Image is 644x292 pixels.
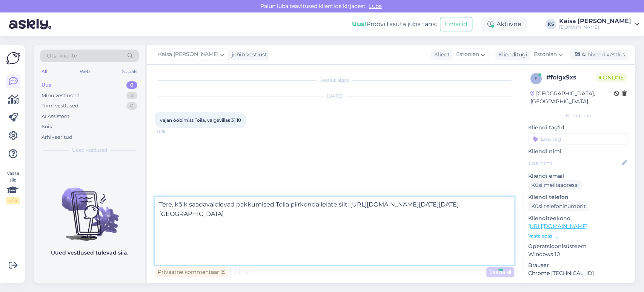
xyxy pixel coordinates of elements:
p: Brauser [528,261,629,269]
p: Klienditeekond [528,214,629,222]
span: f [535,76,538,81]
span: Uued vestlused [72,147,107,154]
div: AI Assistent [41,113,69,120]
span: Kaisa [PERSON_NAME] [158,50,218,59]
div: [GEOGRAPHIC_DATA], [GEOGRAPHIC_DATA] [530,90,614,106]
div: [DOMAIN_NAME] [559,24,631,30]
button: Emailid [440,17,472,31]
p: Windows 10 [528,250,629,258]
div: All [40,67,49,76]
div: Minu vestlused [41,92,79,99]
p: Vaata edasi ... [528,233,629,239]
div: 4 [126,92,137,99]
div: 2 / 3 [6,197,20,204]
a: [URL][DOMAIN_NAME] [528,223,587,230]
span: Otsi kliente [47,52,77,60]
p: Kliendi email [528,172,629,180]
div: 0 [126,102,137,110]
div: Proovi tasuta juba täna: [352,20,437,29]
span: Online [596,73,627,82]
span: 13:15 [157,129,185,134]
div: [DATE] [155,93,514,99]
p: Chrome [TECHNICAL_ID] [528,269,629,277]
span: Estonian [456,50,479,59]
div: juhib vestlust [229,51,267,59]
div: Küsi telefoninumbrit [528,201,589,211]
input: Lisa nimi [529,159,620,167]
div: Küsi meiliaadressi [528,180,582,190]
div: Klienditugi [495,51,527,59]
div: Kaisa [PERSON_NAME] [559,18,631,24]
p: Operatsioonisüsteem [528,242,629,250]
div: Vaata siia [6,170,20,204]
div: KS [546,19,556,30]
div: Vestlus algas [155,77,514,84]
div: Web [78,67,91,76]
span: Luba [367,3,384,9]
img: Askly Logo [6,51,20,65]
b: Uus! [352,20,366,28]
p: Kliendi tag'id [528,124,629,132]
div: Tiimi vestlused [41,102,78,110]
p: Kliendi telefon [528,193,629,201]
input: Lisa tag [528,133,629,144]
p: Kliendi nimi [528,148,629,155]
div: Arhiveeritud [41,134,72,141]
div: # foigx9xs [546,73,596,82]
a: Kaisa [PERSON_NAME][DOMAIN_NAME] [559,18,639,30]
div: Aktiivne [481,17,527,31]
span: Estonian [534,50,557,59]
span: vajan ööbimist Toila, valgevillas 31,10 [160,117,241,123]
div: Arhiveeri vestlus [570,50,628,60]
div: Socials [120,67,139,76]
div: Kõik [41,123,52,130]
img: No chats [34,174,145,242]
div: 0 [126,81,137,89]
p: Uued vestlused tulevad siia. [51,249,128,257]
div: Kliendi info [528,112,629,119]
div: Uus [41,81,51,89]
div: Klient [431,51,450,59]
